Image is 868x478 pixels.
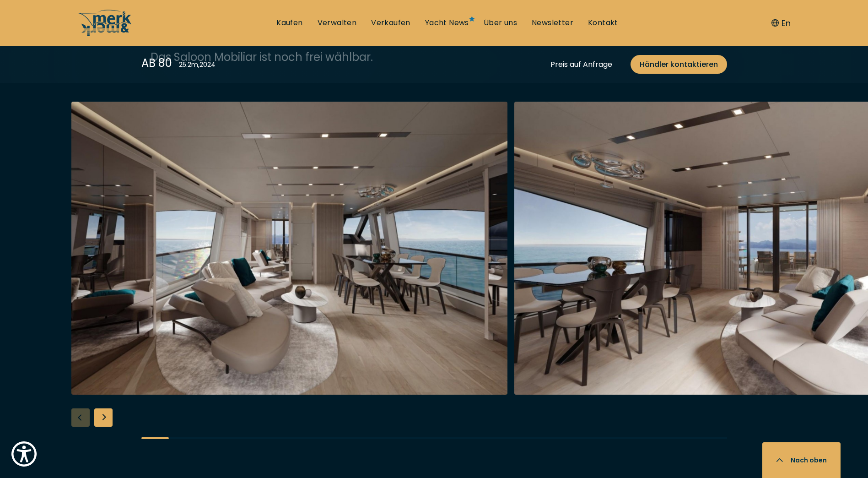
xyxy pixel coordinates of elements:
span: Händler kontaktieren [640,59,718,70]
a: Verkaufen [371,18,410,28]
a: Verwalten [318,18,357,28]
a: Kaufen [276,18,302,28]
img: Merk&Merk [71,102,507,395]
a: Über uns [484,18,517,28]
div: Next slide [94,408,113,427]
a: Newsletter [532,18,573,28]
a: Yacht News [425,18,469,28]
button: Nach oben [762,442,841,478]
button: En [771,17,791,29]
a: Händler kontaktieren [631,55,727,74]
div: 25.2 m , 2024 [179,60,216,70]
div: Preis auf Anfrage [550,59,612,70]
div: AB 80 [141,55,172,71]
a: Kontakt [588,18,618,28]
button: Show Accessibility Preferences [9,439,39,469]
